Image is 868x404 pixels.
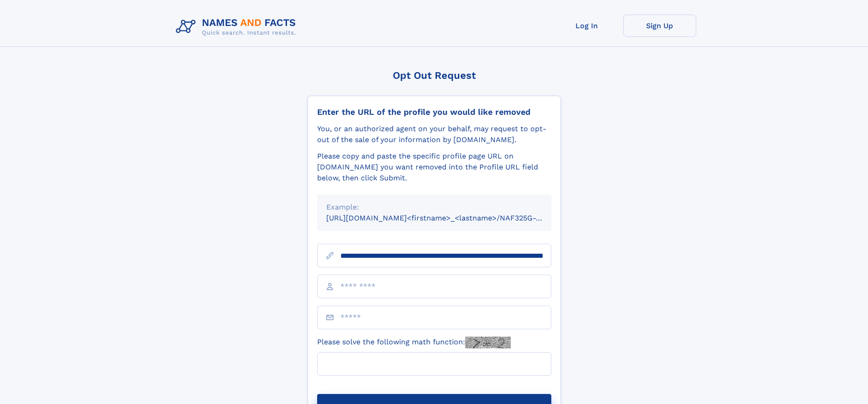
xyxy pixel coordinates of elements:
[326,214,569,222] small: [URL][DOMAIN_NAME]<firstname>_<lastname>/NAF325G-xxxxxxxx
[317,123,551,145] div: You, or an authorized agent on your behalf, may request to opt-out of the sale of your informatio...
[550,15,623,37] a: Log In
[317,337,511,348] label: Please solve the following math function:
[172,15,303,39] img: Logo Names and Facts
[326,202,542,213] div: Example:
[623,15,696,37] a: Sign Up
[317,151,551,184] div: Please copy and paste the specific profile page URL on [DOMAIN_NAME] you want removed into the Pr...
[317,107,551,117] div: Enter the URL of the profile you would like removed
[308,70,561,81] div: Opt Out Request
